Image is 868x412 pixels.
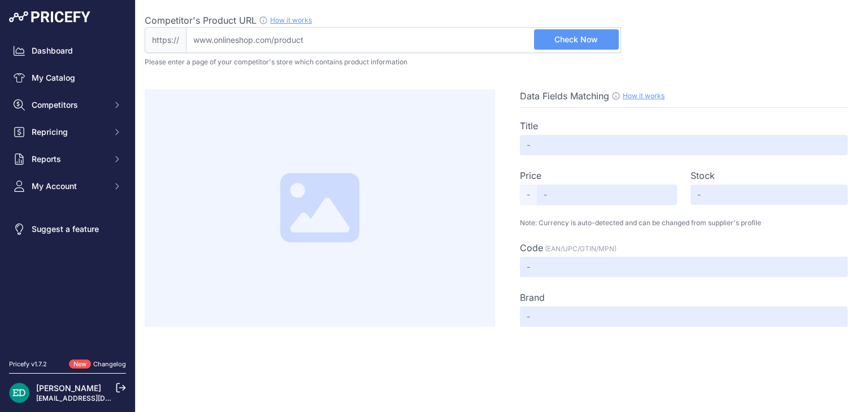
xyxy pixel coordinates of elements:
span: Reports [32,154,106,165]
p: Please enter a page of your competitor's store which contains product information [145,58,859,67]
a: Changelog [93,360,126,368]
span: Competitors [32,99,106,111]
input: www.onlineshop.com/product [186,27,621,53]
button: Repricing [9,122,126,142]
button: Competitors [9,95,126,115]
button: Reports [9,149,126,169]
input: - [520,135,848,155]
input: - [537,185,677,205]
span: - [520,185,537,205]
label: Stock [691,169,715,182]
span: Code [520,242,543,253]
a: My Catalog [9,68,126,88]
span: Repricing [32,126,106,138]
button: Check Now [534,29,619,50]
a: Suggest a feature [9,219,126,239]
nav: Sidebar [9,41,126,346]
a: How it works [623,91,665,100]
span: Data Fields Matching [520,90,609,102]
span: My Account [32,181,106,192]
input: - [520,306,848,327]
div: Pricefy v1.7.2 [9,360,47,369]
button: My Account [9,176,126,196]
input: - [691,185,848,205]
span: New [69,360,91,369]
span: Competitor's Product URL [145,15,257,26]
p: Note: Currency is auto-detected and can be changed from supplier's profile [520,218,848,227]
a: [EMAIL_ADDRESS][DOMAIN_NAME] [36,394,154,402]
img: Pricefy Logo [9,11,90,23]
label: Brand [520,291,545,304]
span: https:// [145,27,186,53]
span: (EAN/UPC/GTIN/MPN) [545,244,617,253]
a: [PERSON_NAME] [36,383,101,393]
input: - [520,257,848,277]
span: Check Now [554,34,598,45]
a: How it works [270,16,312,24]
a: Dashboard [9,41,126,61]
label: Title [520,119,538,133]
label: Price [520,169,541,182]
